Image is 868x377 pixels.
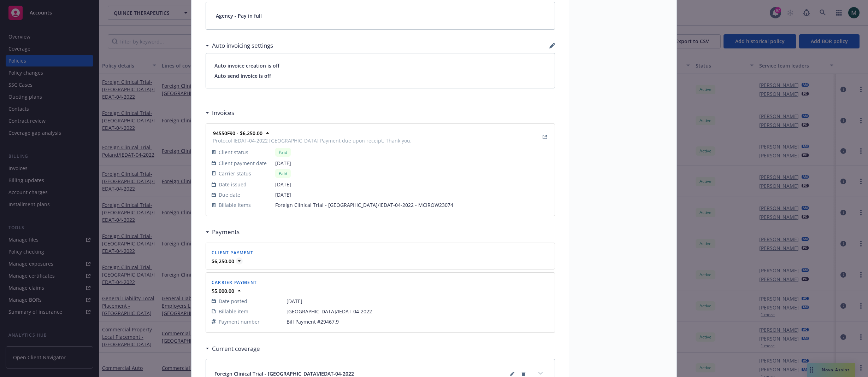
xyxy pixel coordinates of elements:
div: Auto invoicing settings [206,41,273,50]
div: Current coverage [206,344,260,353]
span: Auto send invoice is off [214,72,546,80]
strong: $6,250.00 [212,258,234,265]
span: Foreign Clinical Trial - [GEOGRAPHIC_DATA]/IEDAT-04-2022 - MCIROW23074 [275,201,549,209]
span: Billable items [219,201,251,209]
div: Agency - Pay in full [206,2,555,29]
span: Bill Payment #29467.9 [287,318,549,325]
h3: Current coverage [212,344,260,353]
h3: Invoices [212,108,234,117]
span: [DATE] [275,181,549,188]
span: Carrier status [219,170,251,177]
span: Client status [219,149,248,156]
div: Paid [275,169,291,178]
span: Payment number [219,318,260,325]
div: Invoices [206,108,234,117]
div: Payments [206,227,240,237]
span: [DATE] [287,297,549,305]
span: Due date [219,191,240,198]
h3: Payments [212,227,240,237]
span: [DATE] [275,159,549,167]
span: Auto invoice creation is off [214,62,546,69]
strong: $5,000.00 [212,288,234,294]
span: [GEOGRAPHIC_DATA]/IEDAT-04-2022 [287,308,549,315]
span: Date issued [219,181,247,188]
a: View Invoice [541,133,549,141]
span: Carrier payment [212,279,257,285]
span: Client payment date [219,159,267,167]
span: Date posted [219,297,247,305]
span: Protocol IEDAT-04-2022 [GEOGRAPHIC_DATA] Payment due upon receipt. Thank you. [213,137,412,144]
h3: Auto invoicing settings [212,41,273,50]
span: Billable item [219,308,248,315]
strong: 94550F90 - $6,250.00 [213,130,262,137]
div: Paid [275,148,291,157]
span: Client payment [212,250,253,256]
span: [DATE] [275,191,549,198]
